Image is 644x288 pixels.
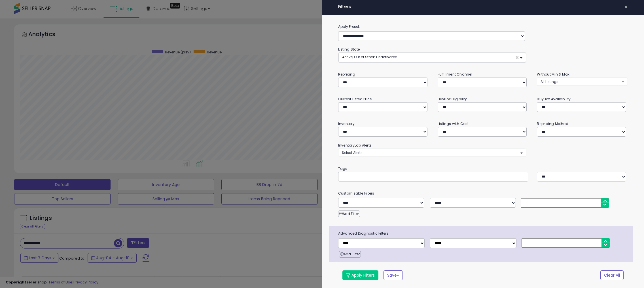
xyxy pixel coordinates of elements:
span: Active, Out of Stock, Deactivated [342,55,397,59]
small: BuyBox Availability [537,97,571,101]
button: × [622,3,630,11]
button: Active, Out of Stock, Deactivated × [338,53,526,62]
small: Tags [334,166,632,172]
button: Clear All [600,270,624,280]
small: Repricing [338,72,355,77]
small: Inventory [338,121,355,126]
button: Save [384,270,403,280]
button: Add Filter [339,251,361,258]
small: Without Min & Max [537,72,569,77]
button: Select Alerts [338,149,527,157]
small: Listings with Cost [438,121,469,126]
small: InventoryLab Alerts [338,143,372,148]
span: All Listings [541,79,558,84]
button: All Listings [537,78,628,86]
small: Customizable Filters [334,190,632,197]
button: Apply Filters [342,270,378,280]
span: Advanced Diagnostic Filters [334,230,633,237]
span: × [624,3,628,11]
small: Repricing Method [537,121,568,126]
small: Listing State [338,47,360,52]
button: Add Filter [338,210,360,217]
small: Current Listed Price [338,97,372,101]
small: BuyBox Eligibility [438,97,467,101]
small: Fulfillment Channel [438,72,472,77]
span: Select Alerts [342,150,363,155]
label: Apply Preset: [334,24,632,30]
h4: Filters [338,4,628,9]
span: × [515,55,519,60]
